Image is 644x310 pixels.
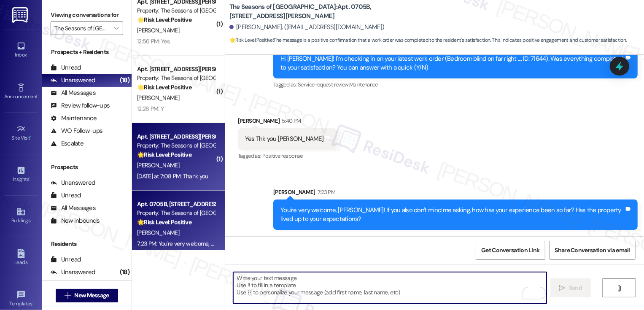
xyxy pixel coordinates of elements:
div: Property: The Seasons of [GEOGRAPHIC_DATA] [137,209,215,218]
div: Tagged as: [238,150,337,162]
img: ResiDesk Logo [12,7,30,23]
div: Apt. [STREET_ADDRESS][PERSON_NAME] [137,132,215,141]
div: [PERSON_NAME]. ([EMAIL_ADDRESS][DOMAIN_NAME]) [229,23,385,32]
div: (18) [118,74,132,87]
div: Residents [42,240,132,248]
i:  [114,25,119,32]
div: [PERSON_NAME] [273,188,638,199]
strong: 🌟 Risk Level: Positive [137,16,191,24]
div: Tagged as: [273,78,638,91]
span: Maintenance [349,81,378,88]
strong: 🌟 Risk Level: Positive [137,151,191,159]
span: • [32,299,34,305]
span: [PERSON_NAME] [137,94,179,102]
div: Unread [51,191,81,200]
div: Unanswered [51,178,95,187]
div: All Messages [51,89,96,97]
label: Viewing conversations for [51,8,123,22]
i:  [616,285,622,291]
div: Property: The Seasons of [GEOGRAPHIC_DATA] [137,141,215,150]
div: Prospects + Residents [42,48,132,57]
div: You're very welcome, [PERSON_NAME]! If you also don't mind me asking, how has your experience bee... [280,206,624,224]
div: New Inbounds [51,216,100,225]
div: All Messages [51,204,96,213]
i:  [65,292,71,299]
span: Send [569,283,582,292]
span: Share Conversation via email [555,246,630,255]
input: All communities [54,22,110,35]
div: 7:23 PM: You're very welcome, [PERSON_NAME]! If you also don't mind me asking, how has your exper... [137,240,547,248]
span: Get Conversation Link [481,246,539,255]
a: Site Visit • [4,122,38,145]
strong: 🌟 Risk Level: Positive [137,218,191,226]
i:  [559,285,566,291]
b: The Seasons of [GEOGRAPHIC_DATA]: Apt. 0705B, [STREET_ADDRESS][PERSON_NAME] [229,3,398,21]
textarea: To enrich screen reader interactions, please activate Accessibility in Grammarly extension settings [233,272,547,304]
span: [PERSON_NAME] [137,162,179,169]
button: Share Conversation via email [550,241,636,260]
strong: 🌟 Risk Level: Positive [229,37,273,43]
div: Unread [51,255,81,264]
div: Prospects [42,163,132,172]
div: Review follow-ups [51,101,110,110]
span: • [30,134,32,140]
span: [PERSON_NAME] [137,229,179,237]
div: (18) [118,266,132,279]
strong: 🌟 Risk Level: Positive [137,84,191,91]
div: 12:56 PM: Yes [137,38,170,45]
div: Apt. 0705B, [STREET_ADDRESS][PERSON_NAME] [137,200,215,209]
div: Maintenance [51,114,97,123]
div: Unread [51,63,81,72]
div: 12:26 PM: Y [137,105,164,113]
span: : The message is a positive confirmation that a work order was completed to the resident's satisf... [229,36,627,45]
div: [DATE] at 7:08 PM: Thank you [137,173,208,180]
span: Positive response [262,152,303,159]
a: Insights • [4,163,38,186]
a: Leads [4,246,38,269]
span: • [29,175,30,181]
button: New Message [56,289,118,302]
div: Property: The Seasons of [GEOGRAPHIC_DATA] [137,74,215,83]
span: New Message [74,291,109,300]
button: Send [550,278,591,297]
span: Service request review , [298,81,349,88]
div: 5:40 PM [280,116,301,125]
div: Property: The Seasons of [GEOGRAPHIC_DATA] [137,6,215,15]
div: [PERSON_NAME] [238,116,337,128]
button: Get Conversation Link [476,241,545,260]
a: Buildings [4,205,38,227]
div: Unanswered [51,268,95,277]
div: WO Follow-ups [51,127,102,135]
span: • [38,92,39,98]
div: Hi [PERSON_NAME]! I'm checking in on your latest work order (Bedroom blind on far right ..., ID: ... [280,54,624,73]
a: Inbox [4,39,38,62]
div: Apt. [STREET_ADDRESS][PERSON_NAME] [137,65,215,74]
div: Yes Thk you [PERSON_NAME] [245,135,323,143]
div: Unanswered [51,76,95,85]
span: [PERSON_NAME] [137,27,179,34]
div: Escalate [51,139,84,148]
div: 7:23 PM [315,188,335,197]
